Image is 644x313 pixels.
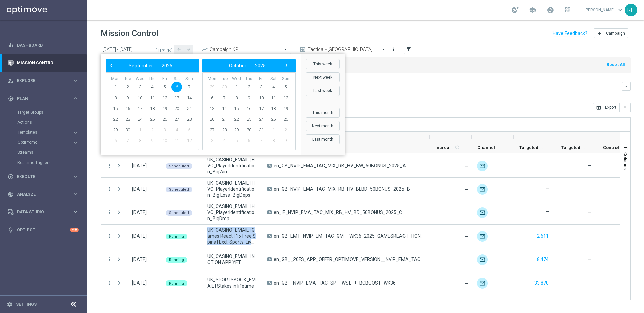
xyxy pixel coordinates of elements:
button: [DATE] [154,45,174,55]
button: ‹ [107,61,116,70]
label: — [546,162,549,168]
bs-datepicker-navigation-view: ​ ​ ​ [204,61,290,70]
span: 7 [256,135,267,146]
div: Templates [17,127,87,137]
span: 6 [110,135,121,146]
span: en_GB_EMT_NVIP_EM_TAC_GM__WK36_2025_GAMESREACT_HONEY_HUNTERS [274,233,424,239]
colored-tag: Running [166,233,187,239]
span: 21 [219,114,230,125]
i: keyboard_arrow_right [72,173,79,180]
span: 27 [207,125,217,135]
button: more_vert [107,233,113,239]
button: more_vert [107,209,113,215]
span: 18 [268,103,279,114]
span: 24 [256,114,267,125]
span: — [588,210,591,215]
span: 16 [122,103,133,114]
i: play_circle_outline [8,174,14,180]
span: Targeted Response Rate [561,145,586,150]
button: more_vert [620,103,631,112]
span: 29 [207,82,217,92]
span: Data Studio [17,210,72,214]
span: 7 [184,82,195,92]
button: open_in_browser Export [593,103,620,112]
span: en_GB__NVIP_EMA_TAC_SP__WSL_+_BCBOOST_WK36 [274,280,396,286]
span: 2 [122,82,133,92]
span: 9 [244,92,254,103]
span: 4 [268,82,279,92]
th: weekday [206,76,218,82]
colored-tag: Scheduled [166,186,192,192]
span: 28 [219,125,230,135]
span: 29 [231,125,242,135]
span: ‹ [107,61,116,70]
span: 1 [268,125,279,135]
span: 12 [184,135,195,146]
button: 2,611 [536,232,549,240]
div: OptiPromo keyboard_arrow_right [17,140,79,145]
div: track_changes Analyze keyboard_arrow_right [7,192,79,197]
span: 26 [280,114,291,125]
button: 2025 [251,61,270,70]
span: — [465,187,468,192]
span: 8 [135,135,145,146]
bs-daterangepicker-container: calendar [101,54,345,155]
button: lightbulb Optibot +10 [7,227,79,233]
button: 8,474 [536,255,549,264]
span: Calculate column [453,144,460,151]
th: weekday [183,76,195,82]
ng-select: Tactical - UK [297,45,389,54]
colored-tag: Scheduled [166,209,192,216]
th: weekday [243,76,255,82]
span: Plan [17,97,72,101]
span: 7 [122,135,133,146]
span: 14 [219,103,230,114]
button: more_vert [107,163,113,169]
span: 1 [110,82,121,92]
span: 2 [244,82,254,92]
span: 9 [280,135,291,146]
div: play_circle_outline Execute keyboard_arrow_right [7,174,79,179]
div: gps_fixed Plan keyboard_arrow_right [7,96,79,101]
button: September [124,61,157,70]
div: Execute [8,174,72,180]
span: UK_CASINO_EMAIL | Games React | 15 Free Spins | Excl. Sports, Live Casino [207,227,256,245]
span: October [229,63,246,68]
div: Actions [17,117,87,127]
button: Reset All [606,61,625,68]
multiple-options-button: Export to CSV [593,105,631,110]
i: refresh [454,145,460,150]
span: 8 [231,92,242,103]
span: UK_CASINO_EMAIL | HVC_PlayerIdentification_BigDrop [207,203,256,222]
span: 3 [207,135,217,146]
span: en_GB_NVIP_EMA_TAC_MIX_RB_HV_BLBD_50BONUS_2025_B [274,186,410,192]
i: keyboard_arrow_down [624,84,629,89]
div: Press SPACE to select this row. [101,271,126,295]
button: Data Studio keyboard_arrow_right [7,209,79,215]
img: Optimail [477,278,488,289]
span: 14 [184,92,195,103]
bs-datepicker-navigation-view: ​ ​ ​ [107,61,194,70]
span: 11 [147,92,158,103]
span: Increase [435,145,453,150]
button: 2025 [157,61,177,70]
span: school [529,6,536,14]
span: 5 [184,125,195,135]
i: keyboard_arrow_right [72,191,79,197]
i: filter_alt [406,46,412,52]
span: 15 [110,103,121,114]
span: — [588,233,591,239]
div: Press SPACE to select this row. [101,201,126,225]
span: Channel [477,145,495,150]
span: 3 [159,125,170,135]
i: gps_fixed [8,96,14,102]
span: 10 [256,92,267,103]
div: Optimail [477,184,488,195]
input: Select date range [101,45,174,54]
i: more_vert [622,105,628,110]
span: Scheduled [169,164,189,168]
span: 13 [171,92,182,103]
a: Dashboard [17,36,79,54]
span: 10 [159,135,170,146]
